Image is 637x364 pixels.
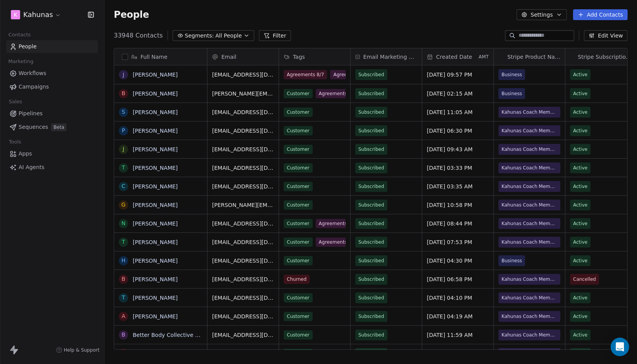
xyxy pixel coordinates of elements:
[358,164,384,172] span: Subscribed
[212,220,274,227] span: [EMAIL_ADDRESS][DOMAIN_NAME]
[284,145,313,154] span: Customer
[573,9,628,20] button: Add Contacts
[114,48,207,65] div: Full Name
[284,293,313,302] span: Customer
[358,238,384,246] span: Subscribed
[502,201,557,209] span: Kahunas Coach Membership
[212,313,274,320] span: [EMAIL_ADDRESS][DOMAIN_NAME]
[573,145,587,153] span: Active
[502,238,557,246] span: Kahunas Coach Membership
[212,71,274,79] span: [EMAIL_ADDRESS][DOMAIN_NAME]
[358,294,384,302] span: Subscribed
[221,53,236,61] span: Email
[502,164,557,172] span: Kahunas Coach Membership
[284,126,313,135] span: Customer
[573,201,587,209] span: Active
[573,108,587,116] span: Active
[122,219,125,227] div: n
[19,43,37,51] span: People
[5,56,37,67] span: Marketing
[427,108,489,116] span: [DATE] 11:05 AM
[284,70,327,79] span: Agreements 8/7
[573,275,596,283] span: Cancelled
[427,220,489,227] span: [DATE] 08:44 PM
[122,126,125,135] div: P
[358,183,384,190] span: Subscribed
[23,10,53,20] span: Kahunas
[122,312,125,320] div: A
[427,331,489,339] span: [DATE] 11:59 AM
[427,238,489,246] span: [DATE] 07:53 PM
[284,89,313,98] span: Customer
[358,275,384,283] span: Subscribed
[279,48,350,65] div: Tags
[502,145,557,153] span: Kahunas Coach Membership
[19,123,48,131] span: Sequences
[19,69,46,77] span: Workflows
[316,238,368,247] span: Agreements [DATE]
[502,313,557,320] span: Kahunas Coach Membership
[19,83,49,91] span: Campaigns
[5,29,34,41] span: Contacts
[284,256,313,265] span: Customer
[584,30,628,41] button: Edit View
[212,294,274,302] span: [EMAIL_ADDRESS][DOMAIN_NAME]
[133,258,178,264] a: [PERSON_NAME]
[122,349,125,357] div: A
[284,200,313,210] span: Customer
[573,71,587,79] span: Active
[114,9,149,21] span: People
[358,108,384,116] span: Subscribed
[212,145,274,153] span: [EMAIL_ADDRESS][DOMAIN_NAME]
[185,32,214,40] span: Segments:
[358,71,384,79] span: Subscribed
[284,312,313,321] span: Customer
[212,127,274,135] span: [EMAIL_ADDRESS][DOMAIN_NAME]
[358,313,384,320] span: Subscribed
[573,127,587,135] span: Active
[6,80,98,93] a: Campaigns
[427,201,489,209] span: [DATE] 10:58 PM
[502,275,557,283] span: Kahunas Coach Membership
[427,275,489,283] span: [DATE] 06:58 PM
[284,219,313,228] span: Customer
[358,201,384,209] span: Subscribed
[19,163,45,171] span: AI Agents
[51,123,67,131] span: Beta
[122,275,125,283] div: b
[565,48,637,65] div: StripeStripe Subscription Status
[358,257,384,265] span: Subscribed
[133,128,178,134] a: [PERSON_NAME]
[5,136,24,148] span: Tools
[284,238,313,247] span: Customer
[216,32,242,40] span: All People
[479,54,489,60] span: AMT
[427,71,489,79] span: [DATE] 09:57 PM
[422,48,493,65] div: Created DateAMT
[573,313,587,320] span: Active
[573,294,587,302] span: Active
[436,53,472,61] span: Created Date
[212,108,274,116] span: [EMAIL_ADDRESS][DOMAIN_NAME]
[284,182,313,191] span: Customer
[133,165,178,171] a: [PERSON_NAME]
[122,256,126,265] div: H
[133,295,178,301] a: [PERSON_NAME]
[358,90,384,97] span: Subscribed
[133,220,178,227] a: [PERSON_NAME]
[573,257,587,265] span: Active
[502,71,522,79] span: Business
[6,67,98,80] a: Workflows
[502,108,557,116] span: Kahunas Coach Membership
[212,183,274,190] span: [EMAIL_ADDRESS][DOMAIN_NAME]
[358,220,384,227] span: Subscribed
[284,108,313,117] span: Customer
[284,275,310,284] span: Churned
[316,89,368,98] span: Agreements [DATE]
[427,127,489,135] span: [DATE] 06:30 PM
[573,220,587,227] span: Active
[507,53,560,61] span: Stripe Product Name
[502,127,557,135] span: Kahunas Coach Membership
[427,164,489,172] span: [DATE] 03:33 PM
[140,53,168,61] span: Full Name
